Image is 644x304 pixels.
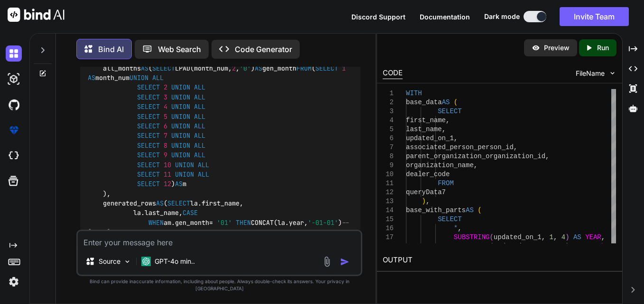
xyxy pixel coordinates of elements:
span: ALL [194,93,205,101]
span: , [601,233,605,241]
img: icon [340,257,350,267]
p: Code Generator [235,44,292,55]
span: base_with_parts [406,206,466,214]
span: first_name [406,116,446,124]
span: ALL [152,73,164,82]
img: attachment [322,256,332,267]
span: Documentation [420,13,470,21]
div: 9 [383,161,394,170]
span: UNION [171,103,190,111]
span: SELECT [137,151,160,159]
span: SELECT [137,170,160,179]
p: Source [99,257,120,266]
div: 4 [383,116,394,125]
button: Discord Support [351,12,405,22]
span: 1 [342,64,346,72]
span: 12 [164,180,171,188]
span: UNION [129,73,148,82]
span: AS [466,206,474,214]
span: ) [566,233,570,241]
div: 2 [383,98,394,107]
span: queryData7 [406,188,446,196]
span: CASE [183,209,198,217]
span: ALL [194,112,205,121]
span: , [454,134,458,142]
span: ( [490,242,494,250]
span: SUBSTRING [454,242,490,250]
span: 2 [232,64,236,72]
span: , [446,116,450,124]
span: = [209,218,213,227]
span: 4 [164,103,167,111]
div: 15 [383,215,394,224]
span: 6 [550,242,553,250]
div: 16 [383,224,394,233]
span: Discord Support [351,13,405,21]
span: SELECT [438,107,462,115]
span: SELECT [137,103,160,111]
img: Pick Models [123,258,131,266]
span: dealer_code [406,170,450,178]
p: Run [597,43,609,53]
div: 13 [383,197,394,206]
span: WHEN [148,218,164,227]
span: FileName [576,69,605,78]
span: SELECT [315,64,338,72]
span: AS [175,180,183,188]
span: ALL [194,103,205,111]
h2: OUTPUT [377,249,622,271]
img: darkChat [6,45,22,62]
p: Bind AI [98,44,124,55]
span: , [553,233,557,241]
span: 9 [164,151,167,159]
img: cloudideIcon [6,148,22,164]
span: SELECT [137,112,160,121]
span: YEAR [586,233,602,241]
p: Bind can provide inaccurate information, including about people. Always double-check its answers.... [76,278,362,292]
button: Invite Team [560,7,629,26]
span: , [442,125,446,133]
span: THEN [236,218,251,227]
span: associated_person_person_id [406,143,514,151]
span: UNION [171,122,190,130]
span: , [514,143,517,151]
span: FROM [438,179,454,187]
span: , [474,161,478,169]
span: AS [88,73,95,82]
span: UNION [171,93,190,101]
span: AS [141,64,148,72]
span: 8 [164,141,167,150]
span: 10 [164,161,171,169]
span: , [426,197,430,205]
span: , [542,233,545,241]
span: updated_on_1 [494,242,542,250]
span: updated_on_1 [406,134,454,142]
span: ALL [194,132,205,140]
span: SELECT [167,199,190,207]
div: 12 [383,188,394,197]
span: base_data [406,98,442,106]
span: SUBSTRING [454,233,490,241]
div: 1 [383,89,394,98]
img: githubDark [6,97,22,113]
span: SELECT [137,122,160,130]
img: darkAi-studio [6,71,22,87]
span: UNION [171,132,190,140]
span: 2 [561,242,565,250]
span: 1 [550,233,553,241]
span: , [553,242,557,250]
span: AS [573,233,581,241]
span: ( [454,98,458,106]
span: '0' [239,64,251,72]
span: UNION [175,170,194,179]
img: settings [6,274,22,290]
div: CODE [383,68,403,79]
span: ALL [194,141,205,150]
img: chevron down [608,69,616,77]
span: parent_organization_organization_id [406,152,545,160]
span: AS [573,242,581,250]
span: ALL [198,161,209,169]
span: , [542,242,545,250]
span: FROM [296,64,312,72]
span: 11 [164,170,171,179]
